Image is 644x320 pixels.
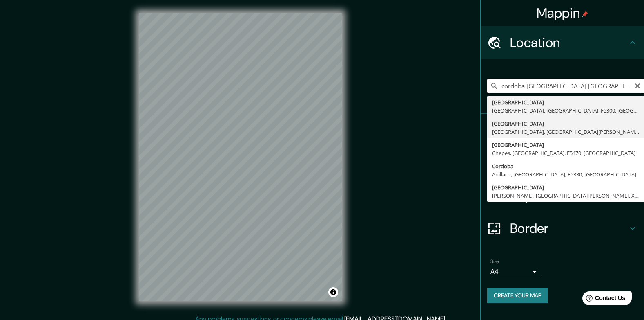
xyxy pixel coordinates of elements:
[492,106,639,115] div: [GEOGRAPHIC_DATA], [GEOGRAPHIC_DATA], F5300, [GEOGRAPHIC_DATA]
[490,258,499,265] label: Size
[492,149,639,157] div: Chepes, [GEOGRAPHIC_DATA], F5470, [GEOGRAPHIC_DATA]
[492,141,639,149] div: [GEOGRAPHIC_DATA]
[481,26,644,59] div: Location
[481,114,644,146] div: Pins
[492,183,639,192] div: [GEOGRAPHIC_DATA]
[492,170,639,178] div: Anillaco, [GEOGRAPHIC_DATA], F5330, [GEOGRAPHIC_DATA]
[490,265,539,278] div: A4
[492,128,639,136] div: [GEOGRAPHIC_DATA], [GEOGRAPHIC_DATA][PERSON_NAME], X5003, [GEOGRAPHIC_DATA]
[582,11,588,18] img: pin-icon.png
[492,162,639,170] div: Cordoba
[510,220,628,237] h4: Border
[139,13,342,301] canvas: Map
[492,98,639,106] div: [GEOGRAPHIC_DATA]
[481,179,644,212] div: Layout
[328,287,338,297] button: Toggle attribution
[487,288,548,303] button: Create your map
[510,34,628,51] h4: Location
[492,119,639,128] div: [GEOGRAPHIC_DATA]
[634,81,641,89] button: Clear
[492,192,639,200] div: [PERSON_NAME], [GEOGRAPHIC_DATA][PERSON_NAME], X5149, [GEOGRAPHIC_DATA]
[537,5,588,21] h4: Mappin
[487,79,644,93] input: Pick your city or area
[510,187,628,204] h4: Layout
[481,146,644,179] div: Style
[481,212,644,245] div: Border
[571,288,635,311] iframe: Help widget launcher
